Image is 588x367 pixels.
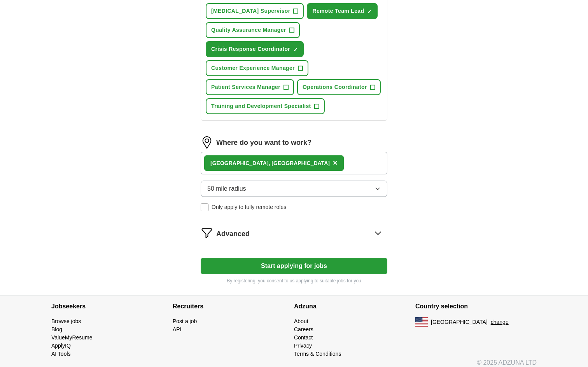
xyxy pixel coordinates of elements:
img: filter [201,227,213,239]
input: Only apply to fully remote roles [201,204,208,211]
a: AI Tools [51,351,71,357]
button: Start applying for jobs [201,258,387,274]
span: Advanced [216,229,250,239]
p: By registering, you consent to us applying to suitable jobs for you [201,277,387,284]
a: Browse jobs [51,318,81,324]
a: Contact [294,334,313,341]
button: Customer Experience Manager [206,60,308,76]
span: ✓ [293,47,298,53]
span: Operations Coordinator [303,83,367,91]
span: Only apply to fully remote roles [212,203,286,211]
a: Blog [51,326,62,332]
button: [MEDICAL_DATA] Supervisor [206,3,304,19]
span: [MEDICAL_DATA] Supervisor [211,7,290,15]
button: Remote Team Lead✓ [307,3,378,19]
a: About [294,318,308,324]
div: , [GEOGRAPHIC_DATA] [210,159,330,167]
span: Customer Experience Manager [211,64,295,72]
a: Post a job [173,318,197,324]
button: change [491,318,509,326]
span: Crisis Response Coordinator [211,45,290,53]
span: Quality Assurance Manager [211,26,286,34]
a: Terms & Conditions [294,351,341,357]
a: Privacy [294,343,312,349]
button: Crisis Response Coordinator✓ [206,41,304,57]
img: location.png [201,136,213,149]
a: Careers [294,326,313,332]
button: Quality Assurance Manager [206,22,300,38]
span: ✓ [367,9,372,15]
span: Training and Development Specialist [211,102,311,110]
span: 50 mile radius [207,184,246,193]
a: ValueMyResume [51,334,93,341]
img: US flag [415,317,428,327]
strong: [GEOGRAPHIC_DATA] [210,160,269,166]
button: 50 mile radius [201,181,387,197]
a: ApplyIQ [51,343,71,349]
button: × [333,157,338,169]
span: Patient Services Manager [211,83,280,91]
a: API [173,326,182,332]
label: Where do you want to work? [216,137,311,148]
span: Remote Team Lead [312,7,364,15]
button: Operations Coordinator [297,79,381,95]
h4: Country selection [415,296,537,317]
button: Patient Services Manager [206,79,294,95]
button: Training and Development Specialist [206,98,325,114]
span: [GEOGRAPHIC_DATA] [431,318,488,326]
span: × [333,158,338,167]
